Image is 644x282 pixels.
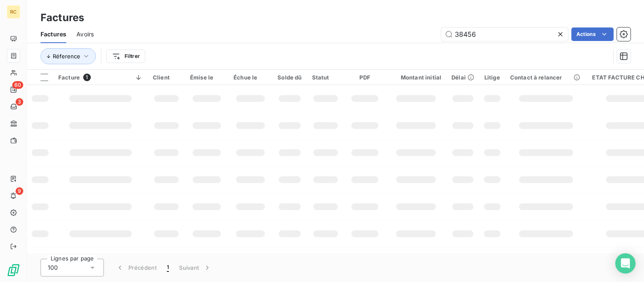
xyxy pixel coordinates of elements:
[234,74,267,81] div: Échue le
[7,5,20,19] div: RC
[41,10,84,25] h3: Factures
[7,83,20,96] a: 60
[106,49,145,63] button: Filtrer
[16,98,23,106] span: 3
[41,48,96,64] button: Réference
[277,74,302,81] div: Solde dû
[76,30,94,38] span: Avoirs
[16,187,23,195] span: 9
[153,74,180,81] div: Client
[190,74,223,81] div: Émise le
[41,30,66,38] span: Factures
[167,263,169,272] span: 1
[441,27,568,41] input: Rechercher
[53,53,80,60] span: Réference
[510,74,582,81] div: Contact à relancer
[12,81,23,89] span: 60
[7,263,20,277] img: Logo LeanPay
[484,74,500,81] div: Litige
[571,27,614,41] button: Actions
[451,74,474,81] div: Délai
[391,74,441,81] div: Montant initial
[7,100,20,113] a: 3
[615,253,636,274] div: Open Intercom Messenger
[312,74,340,81] div: Statut
[58,74,80,81] span: Facture
[111,259,162,277] button: Précédent
[174,259,217,277] button: Suivant
[349,74,380,81] div: PDF
[48,263,58,272] span: 100
[83,74,91,81] span: 1
[162,259,174,277] button: 1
